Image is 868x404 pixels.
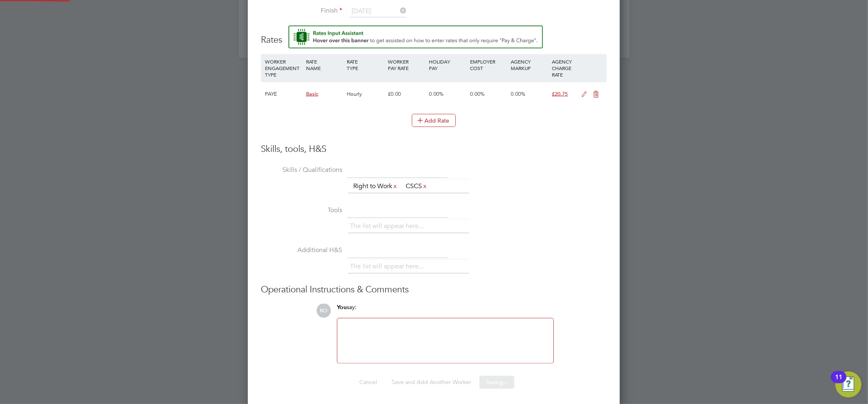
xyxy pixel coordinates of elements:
div: RATE NAME [304,54,345,75]
div: PAYE [263,82,304,106]
li: The list will appear here... [350,221,427,232]
div: RATE TYPE [345,54,386,75]
div: HOLIDAY PAY [427,54,468,75]
span: RO [317,304,331,318]
a: x [392,181,398,191]
div: WORKER PAY RATE [386,54,427,75]
span: 0.00% [470,90,485,97]
span: 0.00% [511,90,526,97]
button: Open Resource Center, 11 new notifications [835,371,861,397]
div: AGENCY CHARGE RATE [550,54,577,82]
div: 11 [835,377,842,388]
span: £20.75 [552,90,568,97]
button: Saving... [479,376,514,389]
h3: Operational Instructions & Comments [261,284,607,296]
div: WORKER ENGAGEMENT TYPE [263,54,304,82]
button: Save and Add Another Worker [385,376,478,389]
button: Add Rate [412,114,456,127]
label: Tools [261,206,342,215]
li: CSCS [402,181,431,192]
li: The list will appear here... [350,261,427,272]
div: say: [337,304,554,318]
span: 0.00% [429,90,444,97]
div: Hourly [345,82,386,106]
label: Additional H&S [261,246,342,255]
span: You [337,304,347,311]
h3: Skills, tools, H&S [261,143,607,155]
button: Cancel [353,376,383,389]
span: Basic [306,90,318,97]
li: Right to Work [350,181,401,192]
div: AGENCY MARKUP [509,54,550,75]
div: EMPLOYER COST [468,54,509,75]
div: £0.00 [386,82,427,106]
label: Skills / Qualifications [261,166,342,174]
a: x [422,181,428,191]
